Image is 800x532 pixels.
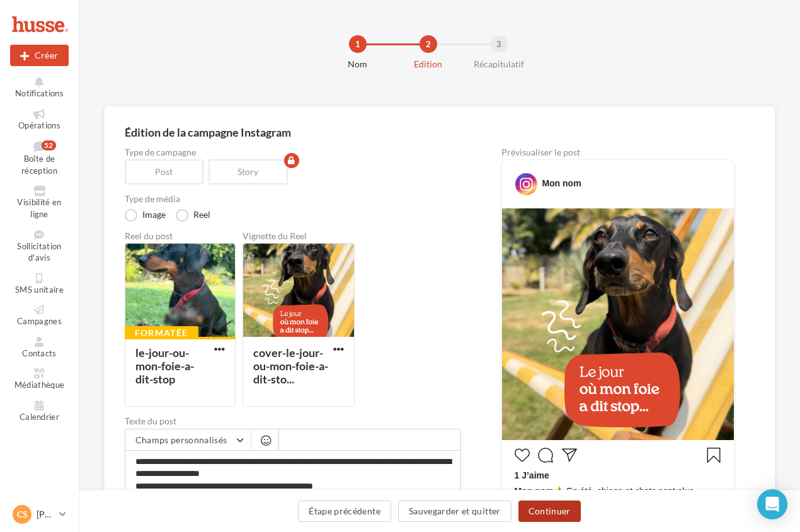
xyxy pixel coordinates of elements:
a: Visibilité en ligne [10,183,69,222]
span: CS [17,508,28,521]
span: Calendrier [20,412,59,422]
button: Notifications [10,74,69,101]
svg: Partager la publication [562,448,577,463]
div: Open Intercom Messenger [757,489,787,519]
button: Champs personnalisés [125,429,251,451]
span: Sollicitation d'avis [17,241,61,263]
a: Opérations [10,106,69,133]
div: 1 [349,35,367,53]
div: le-jour-ou-mon-foie-a-dit-stop [135,346,194,386]
svg: J’aime [515,448,530,463]
div: Formatée [125,326,198,340]
div: 3 [490,35,508,53]
button: Étape précédente [298,501,391,522]
div: 1 J’aime [515,469,721,485]
a: Campagnes [10,302,69,329]
span: Visibilité en ligne [17,198,61,220]
div: Nouvelle campagne [10,45,69,66]
span: Notifications [15,88,64,98]
div: Reel du post [125,232,236,241]
div: Nom [317,58,398,71]
span: Boîte de réception [21,154,57,176]
div: Récapitulatif [459,58,539,71]
span: Campagnes [17,316,62,326]
button: Sauvegarder et quitter [398,501,511,522]
svg: Commenter [538,448,553,463]
a: Contacts [10,334,69,361]
span: Champs personnalisés [135,434,227,445]
svg: Enregistrer [706,448,721,463]
div: Prévisualiser le post [501,148,734,157]
a: SMS unitaire [10,271,69,298]
div: 52 [42,140,56,150]
a: Sollicitation d'avis [10,227,69,266]
span: Médiathèque [14,380,65,390]
span: Contacts [22,348,57,358]
a: Calendrier [10,398,69,425]
label: Type de média [125,195,461,203]
span: Mon nom [515,486,554,496]
a: CS [PERSON_NAME] [10,502,69,526]
p: [PERSON_NAME] [37,508,54,521]
div: Vignette du Reel [243,232,355,241]
a: Médiathèque [10,366,69,393]
button: Créer [10,45,69,66]
span: Opérations [18,120,60,130]
div: Édition de la campagne Instagram [125,127,755,138]
div: Mon nom [542,177,581,190]
a: Boîte de réception52 [10,138,69,178]
label: Type de campagne [125,148,461,157]
div: cover-le-jour-ou-mon-foie-a-dit-sto... [253,346,328,386]
div: Edition [388,58,469,71]
button: Continuer [518,501,581,522]
span: SMS unitaire [15,285,64,295]
label: Texte du post [125,417,461,426]
label: Image [125,209,166,222]
label: Reel [176,209,210,222]
div: 2 [420,35,437,53]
